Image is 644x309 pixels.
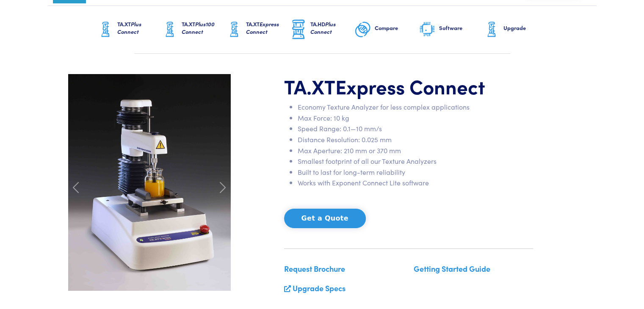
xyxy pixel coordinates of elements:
img: ta-xt-graphic.png [483,19,500,40]
a: Getting Started Guide [414,263,490,274]
h6: Software [439,24,483,32]
li: Max Aperture: 210 mm or 370 mm [298,145,533,156]
a: TA.XTPlus Connect [97,6,161,53]
h6: TA.XT [246,20,290,36]
img: ta-xt-graphic.png [161,19,178,40]
img: ta-xt-graphic.png [226,19,243,40]
img: ta-hd-graphic.png [290,19,307,41]
li: Built to last for long-term reliability [298,167,533,178]
img: ta-xt-graphic.png [97,19,114,40]
h6: TA.XT [182,20,226,36]
span: Plus100 Connect [182,20,215,36]
img: compare-graphic.png [354,19,371,40]
li: Speed Range: 0.1—10 mm/s [298,123,533,134]
li: Smallest footprint of all our Texture Analyzers [298,156,533,167]
img: software-graphic.png [419,21,436,39]
h6: TA.HD [310,20,354,36]
li: Max Force: 10 kg [298,113,533,124]
h6: Compare [375,24,419,32]
a: TA.XTExpress Connect [226,6,290,53]
span: Express Connect [335,72,485,99]
button: Get a Quote [284,209,366,228]
span: Plus Connect [117,20,141,36]
li: Distance Resolution: 0.025 mm [298,134,533,145]
h1: TA.XT [284,74,533,99]
span: Plus Connect [310,20,336,36]
li: Economy Texture Analyzer for less complex applications [298,102,533,113]
span: Express Connect [246,20,279,36]
li: Works with Exponent Connect Lite software [298,177,533,188]
a: Upgrade [483,6,547,53]
h6: TA.XT [117,20,161,36]
a: TA.HDPlus Connect [290,6,354,53]
a: TA.XTPlus100 Connect [161,6,226,53]
a: Request Brochure [284,263,345,274]
h6: Upgrade [503,24,547,32]
a: Compare [354,6,419,53]
img: carousel-express-bloom.jpg [68,74,231,291]
a: Upgrade Specs [293,283,345,293]
a: Software [419,6,483,53]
